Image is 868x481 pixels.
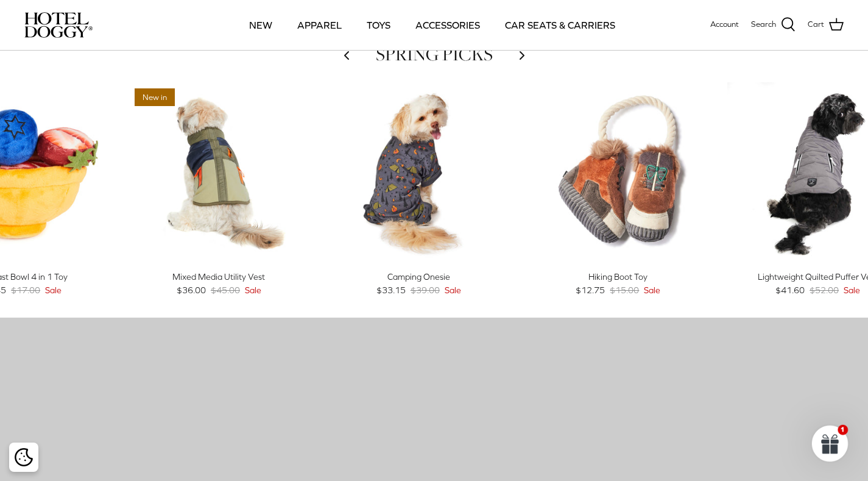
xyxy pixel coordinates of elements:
[844,283,860,297] span: Sale
[15,448,33,466] img: Cookie policy
[45,283,62,297] span: Sale
[528,270,709,298] a: Hiking Boot Toy $12.75 $15.00 Sale
[404,4,491,46] a: ACCESSORIES
[245,283,261,297] span: Sale
[129,82,310,264] a: Mixed Media Utility Vest
[9,443,38,472] div: Cookie policy
[751,18,776,31] span: Search
[445,283,461,297] span: Sale
[286,4,353,46] a: APPAREL
[576,283,605,297] span: $12.75
[177,283,206,297] span: $36.00
[775,283,805,297] span: $41.60
[528,82,709,264] a: Hiking Boot Toy
[411,283,440,297] span: $39.00
[751,17,796,33] a: Search
[328,270,509,283] div: Camping Onesie
[810,283,839,297] span: $52.00
[129,270,310,283] div: Mixed Media Utility Vest
[211,283,240,297] span: $45.00
[534,88,577,106] span: 15% off
[710,18,739,31] a: Account
[376,42,493,66] a: SPRING PICKS
[11,283,40,297] span: $17.00
[733,88,777,106] span: 20% off
[494,4,626,46] a: CAR SEATS & CARRIERS
[24,12,93,38] img: hoteldoggycom
[181,4,683,46] div: Primary navigation
[644,283,660,297] span: Sale
[238,4,283,46] a: NEW
[135,88,175,106] span: New in
[808,18,824,31] span: Cart
[328,82,509,264] a: Camping Onesie
[710,20,739,29] span: Account
[528,270,709,283] div: Hiking Boot Toy
[376,283,406,297] span: $33.15
[13,447,34,468] button: Cookie policy
[334,88,377,106] span: 15% off
[808,17,844,33] a: Cart
[328,270,509,298] a: Camping Onesie $33.15 $39.00 Sale
[356,4,401,46] a: TOYS
[610,283,639,297] span: $15.00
